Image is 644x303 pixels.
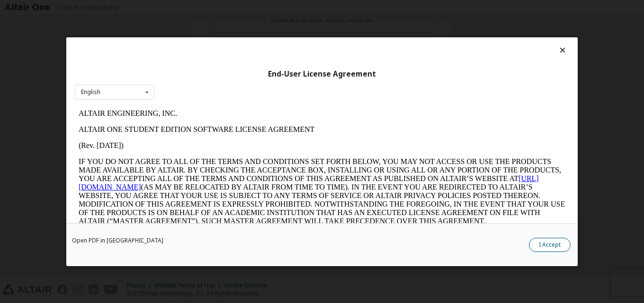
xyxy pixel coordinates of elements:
p: ALTAIR ONE STUDENT EDITION SOFTWARE LICENSE AGREEMENT [4,20,491,28]
div: English [81,89,100,95]
p: ALTAIR ENGINEERING, INC. [4,4,491,12]
p: This Altair One Student Edition Software License Agreement (“Agreement”) is between Altair Engine... [4,128,491,162]
p: (Rev. [DATE]) [4,36,491,44]
div: End-User License Agreement [75,69,569,78]
a: Open PDF in [GEOGRAPHIC_DATA] [72,237,163,243]
button: I Accept [529,237,571,251]
p: IF YOU DO NOT AGREE TO ALL OF THE TERMS AND CONDITIONS SET FORTH BELOW, YOU MAY NOT ACCESS OR USE... [4,52,491,120]
a: [URL][DOMAIN_NAME] [4,69,464,86]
